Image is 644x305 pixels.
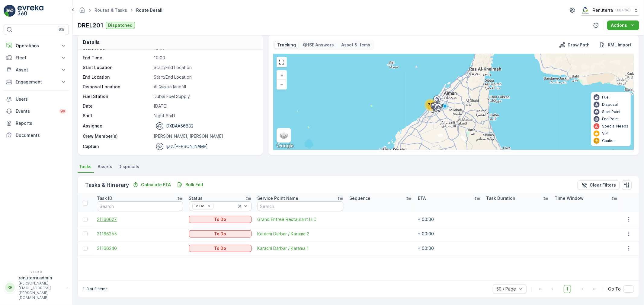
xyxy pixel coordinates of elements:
button: RRrenuterra.admin[PERSON_NAME][EMAIL_ADDRESS][PERSON_NAME][DOMAIN_NAME] [4,275,69,300]
p: Actions [611,22,627,28]
p: 10:00 [154,55,257,61]
p: Captain [83,143,99,149]
div: RR [5,283,15,292]
p: Bulk Edit [185,182,203,188]
p: End Location [83,74,151,80]
a: Karachi Darbar / Karama 2 [258,231,343,237]
p: Calculate ETA [141,182,171,188]
a: 21166627 [97,216,183,222]
p: Asset [16,67,57,73]
p: 99 [60,109,65,114]
button: Draw Path [557,41,592,49]
div: Toggle Row Selected [83,217,88,222]
p: Start Point [602,109,620,114]
a: 21166255 [97,231,183,237]
p: ⌘B [59,27,65,32]
p: Users [16,96,66,102]
span: − [280,82,283,87]
p: Engagement [16,79,57,85]
p: Events [16,108,56,114]
p: Ijaz.[PERSON_NAME] [166,143,208,149]
button: To Do [189,216,252,223]
span: Tasks [79,164,91,170]
img: Screenshot_2024-07-26_at_13.33.01.png [581,7,590,14]
img: logo [4,5,16,17]
p: Al Qusais landfill [154,84,257,90]
p: [PERSON_NAME][EMAIL_ADDRESS][PERSON_NAME][DOMAIN_NAME] [19,281,64,300]
a: Documents [4,129,69,141]
p: Disposal [602,102,618,107]
p: Dubai Fuel Supply [154,93,257,99]
p: Reports [16,120,66,126]
p: Time Window [555,195,584,201]
p: Operations [16,43,57,49]
div: 72 [425,99,437,111]
p: Fuel [602,95,610,100]
p: Caution [602,138,616,143]
p: Draw Path [568,42,590,48]
input: Search [97,201,183,211]
img: Google [275,142,295,150]
button: To Do [189,245,252,252]
a: Homepage [79,9,85,14]
button: Engagement [4,76,69,88]
p: Sequence [349,195,370,201]
p: Dispatched [108,22,133,28]
input: Search [258,201,343,211]
p: Assignee [83,123,102,129]
p: Date [83,103,151,109]
p: Service Point Name [258,195,299,201]
p: renuterra.admin [19,275,64,281]
span: Go To [608,286,621,292]
a: Users [4,93,69,105]
p: Start/End Location [154,64,257,71]
a: Zoom In [277,71,286,80]
div: Remove To Do [206,204,213,209]
button: Actions [607,20,639,30]
p: Fleet [16,55,57,61]
a: Zoom Out [277,80,286,89]
div: To Do [193,203,206,209]
button: Asset [4,64,69,76]
div: Toggle Row Selected [83,246,88,251]
p: Start/End Location [154,74,257,80]
button: Calculate ETA [130,181,173,188]
p: Special Needs [602,124,628,129]
p: ETA [418,195,426,201]
p: Task ID [97,195,112,201]
p: Start Location [83,64,151,71]
span: 72 [428,102,433,107]
a: Events99 [4,105,69,117]
span: Disposals [118,164,139,170]
div: 0 [274,54,634,150]
span: Route Detail [135,7,164,13]
p: VIP [602,131,608,136]
a: Reports [4,117,69,129]
p: Tasks & Itinerary [85,181,129,189]
td: + 00:00 [415,241,483,256]
img: logo_light-DOdMpM7g.png [18,5,43,17]
p: Fuel Station [83,93,151,99]
p: Status [189,195,203,201]
button: Operations [4,40,69,52]
a: Routes & Tasks [95,8,127,13]
button: KML Import [597,41,634,49]
p: Renuterra [593,7,613,13]
p: Details [83,39,100,46]
a: 21166240 [97,245,183,251]
p: DXBAA56882 [166,123,194,129]
p: KML Import [608,42,632,48]
p: QHSE Answers [303,42,334,48]
a: Open this area in Google Maps (opens a new window) [275,142,295,150]
p: Crew Member(s) [83,133,151,139]
p: [PERSON_NAME], [PERSON_NAME] [154,133,257,139]
p: End Time [83,55,151,61]
a: Karachi Darbar / Karama 1 [258,245,343,251]
p: Clear Filters [590,182,616,188]
button: Clear Filters [578,180,620,190]
p: Night Shift [154,113,257,119]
